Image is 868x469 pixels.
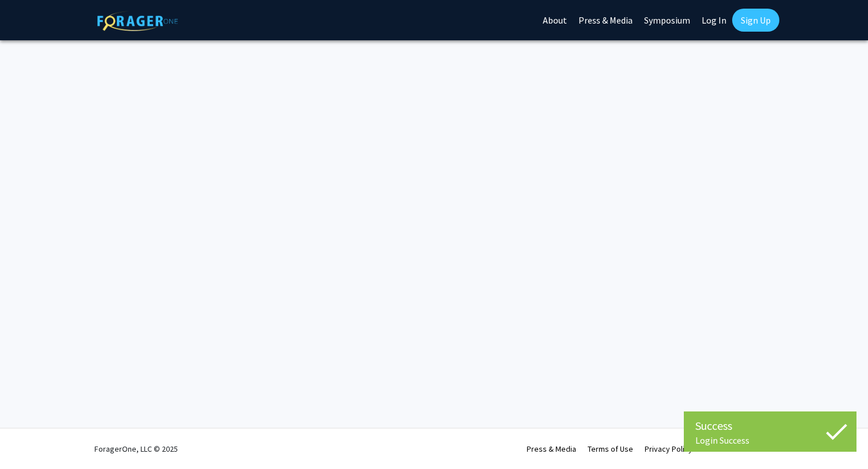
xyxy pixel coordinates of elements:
[588,444,633,454] a: Terms of Use
[695,417,845,434] div: Success
[732,9,779,32] a: Sign Up
[695,434,845,446] div: Login Success
[94,429,178,469] div: ForagerOne, LLC © 2025
[97,11,178,31] img: ForagerOne Logo
[645,444,692,454] a: Privacy Policy
[527,444,576,454] a: Press & Media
